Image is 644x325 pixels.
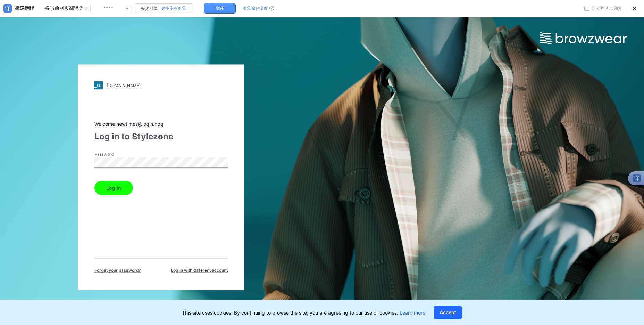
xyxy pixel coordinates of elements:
[182,309,425,316] p: This site uses cookies. By continuing to browse the site, you are agreeing to our use of cookies.
[94,81,103,89] img: stylezone-logo.562084cfcfab977791bfbf7441f1a819.svg
[171,267,228,273] span: Log in with different account
[94,151,143,157] label: Password
[434,306,462,319] button: Accept
[94,181,133,195] button: Log in
[94,81,228,89] a: [DOMAIN_NAME]
[540,32,627,44] img: browzwear-logo.e42bd6dac1945053ebaf764b6aa21510.svg
[400,310,425,316] a: Learn more
[94,130,228,143] div: Log in to Stylezone
[94,120,228,127] div: Welcome newtimes@login.npg
[107,83,141,88] div: [DOMAIN_NAME]
[94,267,141,273] span: Forget your password?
